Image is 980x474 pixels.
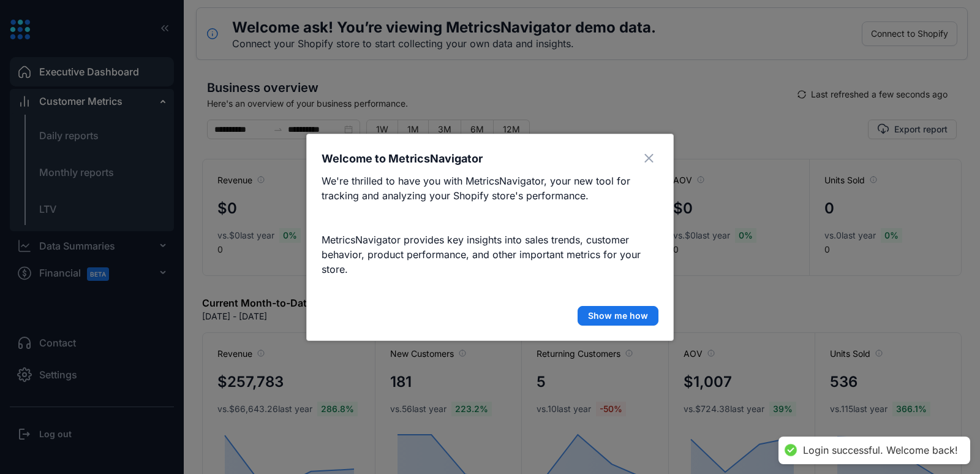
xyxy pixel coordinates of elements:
[639,149,658,169] button: Close
[803,444,958,457] div: Login successful. Welcome back!
[588,310,648,322] span: Show me how
[322,174,658,203] p: We're thrilled to have you with MetricsNavigator, your new tool for tracking and analyzing your S...
[322,150,483,167] h3: Welcome to MetricsNavigator
[322,232,658,277] p: MetricsNavigator provides key insights into sales trends, customer behavior, product performance,...
[578,306,658,326] button: Next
